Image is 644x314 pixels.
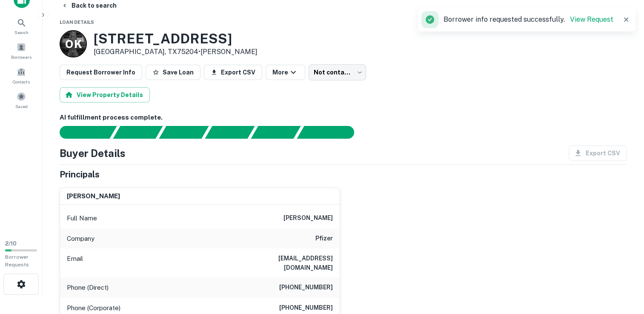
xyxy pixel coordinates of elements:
span: Contacts [13,78,30,85]
p: Company [67,234,94,244]
h6: pfizer [315,234,333,244]
p: Phone (Corporate) [67,303,120,313]
div: Documents found, AI parsing details... [159,126,209,139]
div: Principals found, AI now looking for contact information... [205,126,255,139]
h5: Principals [60,168,100,181]
h6: [PHONE_NUMBER] [279,303,333,313]
p: Phone (Direct) [67,283,109,293]
span: Borrowers [11,54,31,60]
button: Save Loan [146,65,200,80]
h6: [PERSON_NAME] [67,191,120,201]
a: [PERSON_NAME] [200,48,258,56]
div: Not contacted [309,64,366,80]
h3: [STREET_ADDRESS] [94,31,258,47]
div: Principals found, still searching for contact information. This may take time... [251,126,301,139]
div: Sending borrower request to AI... [49,126,113,139]
iframe: Chat Widget [601,246,644,287]
h6: [EMAIL_ADDRESS][DOMAIN_NAME] [231,254,333,272]
p: [GEOGRAPHIC_DATA], TX75204 • [94,47,258,57]
h6: AI fulfillment process complete. [60,113,627,123]
button: View Property Details [60,87,150,103]
a: Search [3,14,40,37]
span: Saved [15,103,28,110]
button: More [266,65,305,80]
h6: [PHONE_NUMBER] [279,283,333,293]
h4: Buyer Details [60,146,126,161]
a: View Request [570,15,613,23]
p: Borrower info requested successfully. [444,14,613,25]
button: Request Borrower Info [60,65,142,80]
span: Borrower Requests [5,254,29,268]
a: Contacts [3,64,40,87]
h6: [PERSON_NAME] [283,213,333,223]
p: Email [67,254,83,272]
a: Borrowers [3,39,40,62]
span: Search [14,29,29,36]
span: Loan Details [60,20,94,25]
span: 2 / 10 [5,240,17,247]
p: Full Name [67,213,97,223]
p: O K [65,36,81,52]
a: Saved [3,88,40,111]
button: Export CSV [204,65,262,80]
div: Your request is received and processing... [113,126,163,139]
div: AI fulfillment process complete. [297,126,364,139]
